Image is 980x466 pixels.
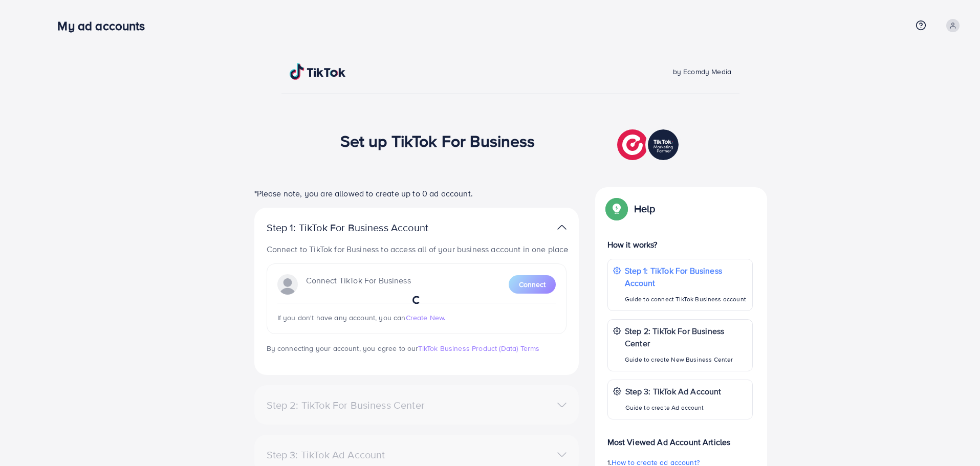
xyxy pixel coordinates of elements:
img: TikTok partner [557,220,567,235]
img: Popup guide [607,199,626,218]
p: Step 3: TikTok Ad Account [625,385,722,397]
p: Guide to connect TikTok Business account [625,293,747,305]
p: Help [634,203,656,215]
p: How it works? [607,238,753,251]
img: TikTok partner [617,127,681,163]
p: Guide to create Ad account [625,402,722,414]
p: Step 1: TikTok For Business Account [625,264,747,289]
h3: My ad accounts [57,18,153,33]
img: TikTok [290,63,346,80]
h1: Set up TikTok For Business [340,131,535,150]
p: Step 2: TikTok For Business Center [625,325,747,349]
span: by Ecomdy Media [673,66,731,77]
p: *Please note, you are allowed to create up to 0 ad account. [254,187,579,199]
p: Guide to create New Business Center [625,353,747,366]
p: Step 1: TikTok For Business Account [267,221,461,234]
p: Most Viewed Ad Account Articles [607,428,753,448]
